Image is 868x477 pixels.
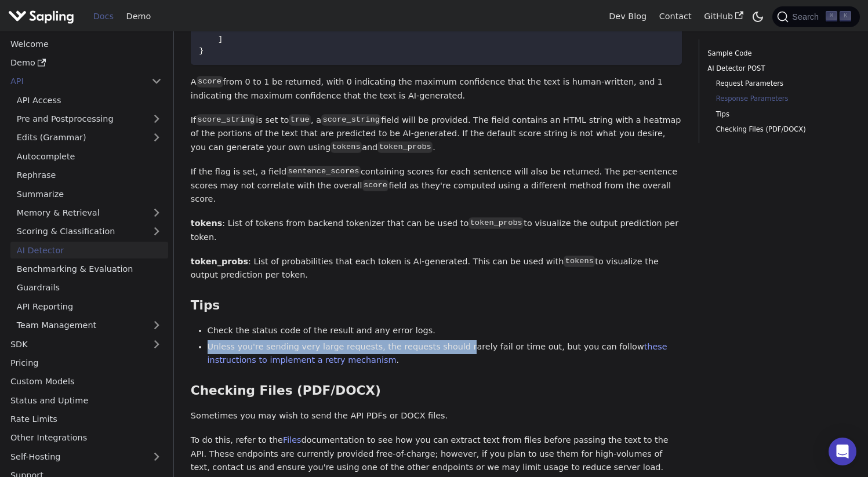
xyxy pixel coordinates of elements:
button: Search (Command+K) [772,6,859,27]
a: Autocomplete [10,148,168,165]
a: these instructions to implement a retry mechanism [208,342,667,365]
p: If the flag is set, a field containing scores for each sentence will also be returned. The per-se... [191,165,682,206]
strong: token_probs [191,257,248,266]
span: } [199,46,204,55]
a: Pre and Postprocessing [10,111,168,128]
p: To do this, refer to the documentation to see how you can extract text from files before passing ... [191,434,682,475]
a: AI Detector POST [707,63,847,74]
a: Summarize [10,185,168,202]
a: Welcome [4,35,168,52]
code: token_probs [377,141,433,153]
a: Rephrase [10,167,168,184]
a: Files [283,435,302,445]
a: Tips [716,109,843,120]
a: Demo [120,8,157,26]
p: Sometimes you may wish to send the API PDFs or DOCX files. [191,409,682,423]
p: If is set to , a field will be provided. The field contains an HTML string with a heatmap of the ... [191,114,682,155]
code: score [362,180,389,191]
code: tokens [564,256,595,267]
a: Demo [4,54,168,71]
a: API Reporting [10,298,168,315]
code: sentence_scores [286,166,361,177]
code: token_probs [468,217,524,229]
code: true [289,114,311,126]
a: Status and Uptime [4,392,168,409]
a: Edits (Grammar) [10,129,168,146]
kbd: K [840,11,851,21]
strong: tokens [191,219,223,228]
a: API [4,73,145,90]
code: score [197,76,223,88]
a: Dev Blog [602,8,652,26]
li: Check the status code of the result and any error logs. [208,324,682,338]
a: GitHub [698,8,749,26]
a: Docs [87,8,120,26]
kbd: ⌘ [826,11,837,21]
p: : List of probabilities that each token is AI-generated. This can be used with to visualize the o... [191,255,682,283]
h3: Checking Files (PDF/DOCX) [191,383,682,399]
a: Rate Limits [4,411,168,428]
a: AI Detector [10,242,168,258]
a: Memory & Retrieval [10,205,168,221]
div: Open Intercom Messenger [829,438,856,465]
a: SDK [4,336,145,352]
a: Team Management [10,317,168,334]
li: Unless you're sending very large requests, the requests should rarely fail or time out, but you c... [208,340,682,368]
a: Request Parameters [716,78,843,89]
a: Other Integrations [4,429,168,446]
button: Expand sidebar category 'SDK' [145,336,168,352]
a: Sapling.ai [8,8,78,25]
a: Checking Files (PDF/DOCX) [716,124,843,135]
code: score_string [196,114,256,126]
code: tokens [331,141,362,153]
img: Sapling.ai [8,8,74,25]
a: Guardrails [10,279,168,296]
a: Self-Hosting [4,448,168,465]
code: score_string [321,114,381,126]
a: Contact [653,8,698,26]
span: Search [789,12,826,21]
a: Scoring & Classification [10,223,168,240]
span: ] [218,35,223,43]
a: Response Parameters [716,93,843,104]
p: : List of tokens from backend tokenizer that can be used to to visualize the output prediction pe... [191,217,682,245]
button: Collapse sidebar category 'API' [145,73,168,90]
a: Benchmarking & Evaluation [10,261,168,278]
h3: Tips [191,298,682,314]
a: API Access [10,92,168,108]
a: Custom Models [4,373,168,390]
a: Sample Code [707,48,847,59]
a: Pricing [4,355,168,372]
button: Switch between dark and light mode (currently dark mode) [750,8,767,25]
p: A from 0 to 1 be returned, with 0 indicating the maximum confidence that the text is human-writte... [191,75,682,103]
